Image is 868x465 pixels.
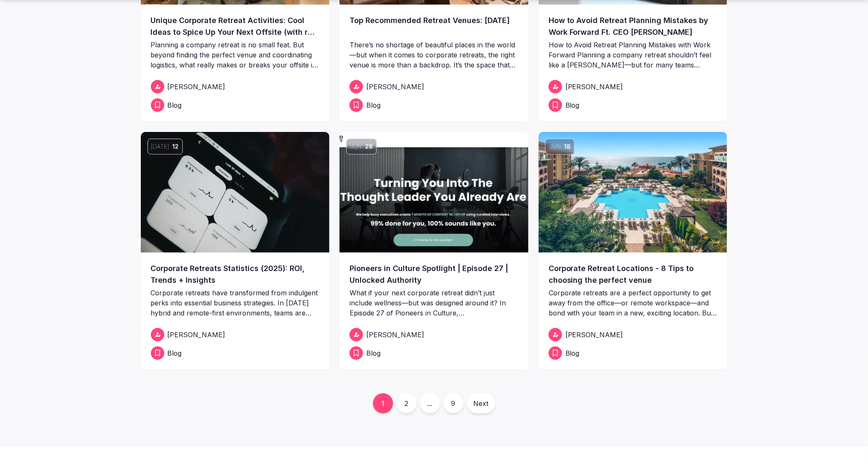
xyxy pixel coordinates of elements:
[565,82,623,92] span: [PERSON_NAME]
[168,348,182,358] span: Blog
[549,40,718,70] p: How to Avoid Retreat Planning Mistakes with Work Forward Planning a company retreat shouldn’t fee...
[168,330,225,340] span: [PERSON_NAME]
[151,98,320,112] a: Blog
[549,263,718,286] a: Corporate Retreat Locations - 8 Tips to choosing the perfect venue
[549,80,718,93] a: [PERSON_NAME]
[350,15,518,38] a: Top Recommended Retreat Venues: [DATE]
[366,348,381,358] span: Blog
[565,100,580,110] span: Blog
[168,100,182,110] span: Blog
[549,288,718,318] p: Corporate retreats are a perfect opportunity to get away from the office—or remote workspace—and ...
[350,346,518,360] a: Blog
[366,100,381,110] span: Blog
[549,346,718,360] a: Blog
[539,132,728,253] a: Jun18
[141,132,330,253] img: Corporate Retreats Statistics (2025): ROI, Trends + Insights
[467,393,495,413] a: Next
[141,132,330,253] a: [DATE]12
[350,98,518,112] a: Blog
[151,288,320,318] p: Corporate retreats have transformed from indulgent perks into essential business strategies. In [...
[564,142,571,151] span: 18
[549,15,718,38] a: How to Avoid Retreat Planning Mistakes by Work Forward Ft. CEO [PERSON_NAME]
[350,40,518,70] p: There’s no shortage of beautiful places in the world—but when it comes to corporate retreats, the...
[151,40,320,70] p: Planning a company retreat is no small feat. But beyond finding the perfect venue and coordinatin...
[350,142,362,151] span: Jun
[549,328,718,341] a: [PERSON_NAME]
[350,328,518,341] a: [PERSON_NAME]
[168,82,225,92] span: [PERSON_NAME]
[366,82,424,92] span: [PERSON_NAME]
[173,142,179,151] span: 12
[151,80,320,93] a: [PERSON_NAME]
[539,132,728,253] img: Corporate Retreat Locations - 8 Tips to choosing the perfect venue
[549,142,561,151] span: Jun
[151,142,169,151] span: [DATE]
[339,132,529,253] img: Pioneers in Culture Spotlight | Episode 27 | Unlocked Authority
[549,98,718,112] a: Blog
[339,132,529,253] a: Jun28
[151,15,320,38] a: Unique Corporate Retreat Activities: Cool Ideas to Spice Up Your Next Offsite (with real world ex...
[151,328,320,341] a: [PERSON_NAME]
[350,263,518,286] a: Pioneers in Culture Spotlight | Episode 27 | Unlocked Authority
[565,348,580,358] span: Blog
[365,142,373,151] span: 28
[396,393,417,413] a: 2
[151,346,320,360] a: Blog
[350,288,518,318] p: What if your next corporate retreat didn’t just include wellness—but was designed around it? In E...
[151,263,320,286] a: Corporate Retreats Statistics (2025): ROI, Trends + Insights
[443,393,464,413] a: 9
[565,330,623,340] span: [PERSON_NAME]
[366,330,424,340] span: [PERSON_NAME]
[350,80,518,93] a: [PERSON_NAME]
